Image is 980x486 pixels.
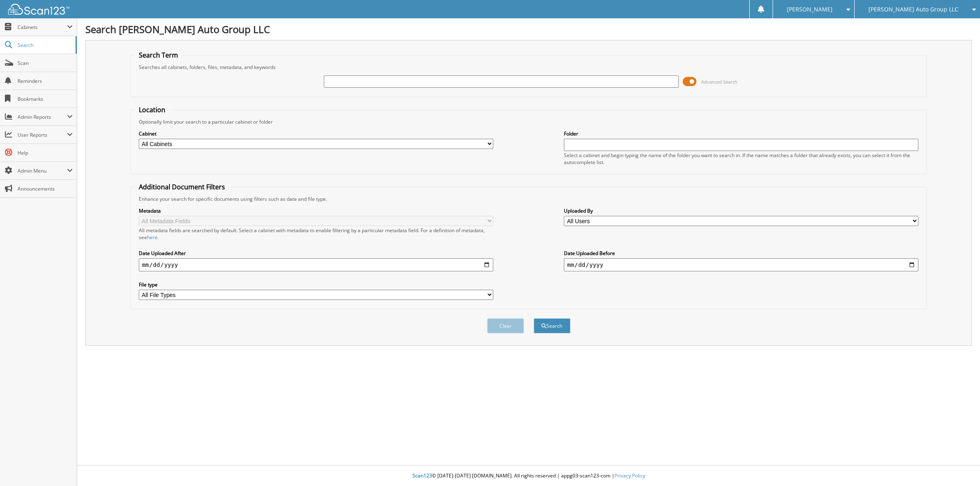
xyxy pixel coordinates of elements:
[135,182,229,191] legend: Additional Document Filters
[615,472,645,479] a: Privacy Policy
[18,167,67,174] span: Admin Menu
[564,130,918,137] label: Folder
[412,472,432,479] span: Scan123
[18,131,67,138] span: User Reports
[18,78,73,84] span: Reminders
[564,152,918,166] div: Select a cabinet and begin typing the name of the folder you want to search in. If the name match...
[564,258,918,271] input: end
[139,250,493,257] label: Date Uploaded After
[135,64,923,71] div: Searches all cabinets, folders, files, metadata, and keywords
[18,149,73,156] span: Help
[139,227,493,241] div: All metadata fields are searched by default. Select a cabinet with metadata to enable filtering b...
[135,51,182,60] legend: Search Term
[135,118,923,125] div: Optionally limit your search to a particular cabinet or folder
[139,130,493,137] label: Cabinet
[18,185,73,192] span: Announcements
[139,258,493,271] input: start
[139,207,493,214] label: Metadata
[139,281,493,288] label: File type
[564,207,918,214] label: Uploaded By
[18,95,73,102] span: Bookmarks
[8,4,69,15] img: scan123-logo-white.svg
[701,79,737,85] span: Advanced Search
[18,42,71,49] span: Search
[869,7,958,12] span: [PERSON_NAME] Auto Group LLC
[147,234,158,241] a: here
[18,60,73,67] span: Scan
[18,113,67,120] span: Admin Reports
[135,195,923,202] div: Enhance your search for specific documents using filters such as date and file type.
[135,105,169,114] legend: Location
[787,7,833,12] span: [PERSON_NAME]
[564,250,918,257] label: Date Uploaded Before
[18,24,67,31] span: Cabinets
[534,318,570,333] button: Search
[487,318,524,333] button: Clear
[85,22,972,36] h1: Search [PERSON_NAME] Auto Group LLC
[77,466,980,486] div: © [DATE]-[DATE] [DOMAIN_NAME]. All rights reserved | appg03-scan123-com |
